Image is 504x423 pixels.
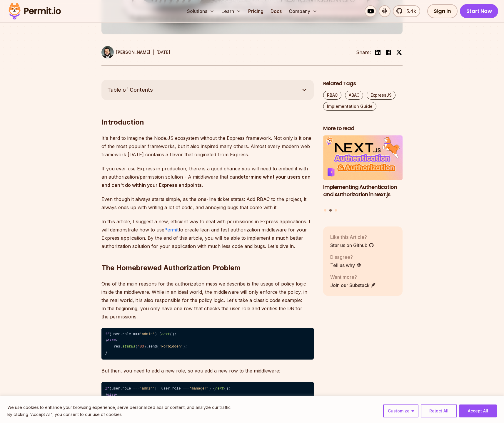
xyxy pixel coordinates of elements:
p: We use cookies to enhance your browsing experience, serve personalized ads or content, and analyz... [7,404,231,411]
p: It's hard to imagine the Node.JS ecosystem without the Express framework. Not only is it one of t... [101,134,314,159]
p: By clicking "Accept All", you consent to our use of cookies. [7,411,231,418]
p: But then, you need to add a new role, so you add a new row to the middleware: [101,367,314,375]
span: else [107,338,116,343]
button: Solutions [185,5,217,17]
div: Posts [323,135,403,212]
a: Sign In [427,4,458,18]
p: One of the main reasons for the authorization mess we describe is the usage of policy logic insid... [101,280,314,321]
div: | [153,49,154,56]
img: Implementing Authentication and Authorization in Next.js [323,135,403,180]
a: Pricing [246,5,266,17]
a: Docs [268,5,284,17]
code: (user.role === ) { (); } { res. ( ).send( ); } [101,328,314,360]
button: Go to slide 2 [329,209,332,212]
h3: Implementing Authentication and Authorization in Next.js [323,184,403,198]
span: 'admin' [140,332,155,336]
span: next [215,387,224,391]
img: facebook [385,49,392,56]
button: Learn [219,5,243,17]
span: 'Forbidden' [159,345,183,349]
a: Star us on Github [330,242,374,249]
a: Permit [164,227,179,233]
p: Even though it always starts simple, as the one-line ticket states: Add RBAC to the project, it a... [101,195,314,211]
span: 'admin' [140,387,155,391]
a: ABAC [345,91,363,100]
span: 5.4k [403,8,416,15]
h2: Related Tags [323,80,403,87]
p: If you ever use Express in production, there is a good chance you will need to embed it with an a... [101,164,314,189]
button: Go to slide 3 [335,209,337,211]
button: Reject All [421,404,457,417]
img: twitter [396,49,402,55]
code: (user.role === || user.role === ) { (); } { res. ( ).send( ); } [101,382,314,414]
li: 2 of 3 [323,135,403,205]
h2: The Homebrewed Authorization Problem [101,240,314,273]
time: [DATE] [156,50,170,55]
p: [PERSON_NAME] [116,49,150,55]
img: Permit logo [6,1,64,21]
span: next [161,332,170,336]
a: ExpressJS [367,91,395,100]
p: Like this Article? [330,234,374,241]
span: if [105,332,109,336]
a: Implementation Guide [323,102,376,111]
p: Disagree? [330,254,361,261]
a: Join our Substack [330,282,376,289]
span: else [107,393,116,397]
p: Want more? [330,273,376,281]
img: Gabriel L. Manor [101,46,114,58]
a: 5.4k [393,5,420,17]
button: Go to slide 1 [324,209,326,211]
h2: Introduction [101,94,314,127]
span: if [105,387,109,391]
a: Implementing Authentication and Authorization in Next.jsImplementing Authentication and Authoriza... [323,135,403,205]
h2: More to read [323,125,403,132]
button: Company [286,5,320,17]
button: Table of Contents [101,80,314,100]
span: Table of Contents [107,86,153,94]
a: [PERSON_NAME] [101,46,150,58]
strong: determine what your users can and can't do within your Express endpoints [101,174,311,188]
button: Customize [383,404,418,417]
span: 403 [138,345,144,349]
span: 'manager' [189,387,209,391]
button: Accept All [459,404,497,417]
span: status [122,345,135,349]
a: Start Now [460,4,498,18]
p: In this article, I suggest a new, efficient way to deal with permissions in Express applications.... [101,217,314,250]
a: Tell us why [330,262,361,269]
a: RBAC [323,91,341,100]
li: Share: [356,49,371,56]
img: linkedin [374,49,381,56]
